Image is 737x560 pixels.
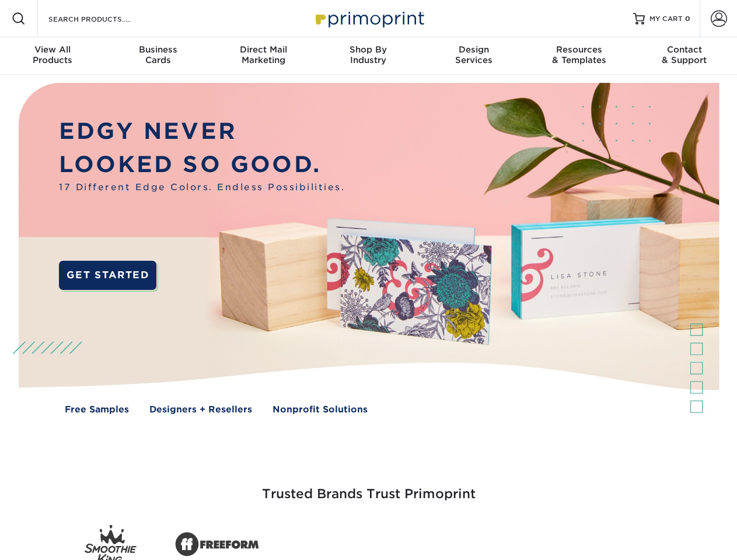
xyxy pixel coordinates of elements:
[632,44,737,55] span: Contact
[149,403,252,416] a: Designers + Resellers
[27,459,710,516] h3: Trusted Brands Trust Primoprint
[316,37,421,75] a: Shop ByIndustry
[526,44,631,55] span: Resources
[632,44,737,65] div: & Support
[59,148,345,181] p: LOOKED SO GOOD.
[310,6,427,31] img: Primoprint
[630,544,631,545] img: Goodwill
[211,37,316,75] a: Direct MailMarketing
[526,44,631,65] div: & Templates
[526,37,631,75] a: Resources& Templates
[273,403,368,416] a: Nonprofit Solutions
[316,44,421,65] div: Industry
[59,261,156,290] a: GET STARTED
[105,44,210,55] span: Business
[632,37,737,75] a: Contact& Support
[59,181,345,194] span: 17 Different Edge Colors. Endless Possibilities.
[47,12,161,26] input: SEARCH PRODUCTS.....
[59,115,345,148] p: EDGY NEVER
[211,44,316,55] span: Direct Mail
[685,15,690,23] span: 0
[421,44,526,55] span: Design
[519,544,520,545] img: Amazon
[421,44,526,65] div: Services
[105,37,210,75] a: BusinessCards
[316,44,421,55] span: Shop By
[211,44,316,65] div: Marketing
[105,44,210,65] div: Cards
[298,544,298,545] img: Google
[649,14,683,24] span: MY CART
[65,403,129,416] a: Free Samples
[421,37,526,75] a: DesignServices
[408,544,409,545] img: Mini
